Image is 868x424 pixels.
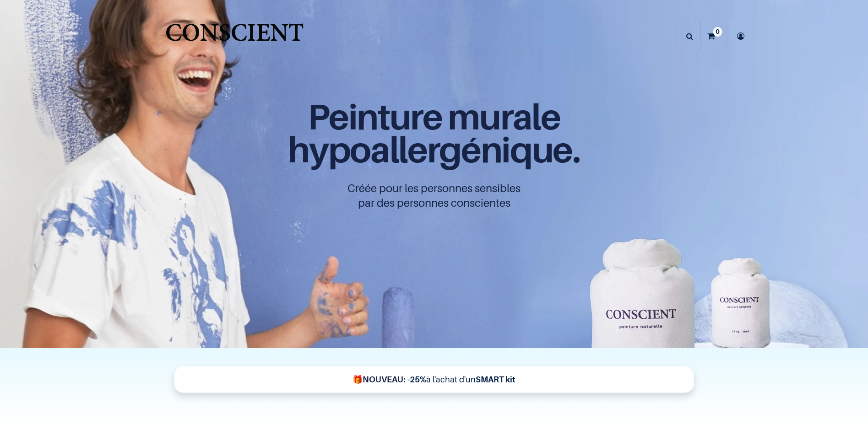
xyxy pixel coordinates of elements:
[407,375,426,384] b: -25%
[308,95,560,138] span: Peinture murale
[288,128,580,171] span: hypoallergénique.
[125,181,743,210] p: Créée pour les personnes sensibles par des personnes conscientes
[164,18,305,54] img: CONSCIENT
[353,375,363,384] b: 🎁
[713,27,722,36] sup: 0
[701,20,727,52] a: 0
[363,375,403,384] b: NOUVEAU
[403,374,406,385] span: :
[476,375,515,384] b: SMART kit
[164,18,305,54] a: Logo of CONSCIENT
[407,375,515,384] font: à l'achat d'un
